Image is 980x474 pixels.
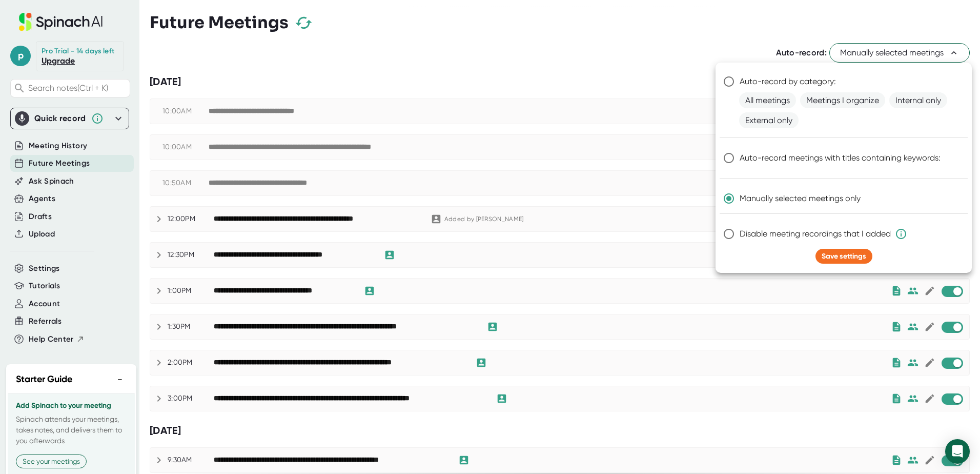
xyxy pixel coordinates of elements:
[822,252,866,261] span: Save settings
[740,228,907,240] span: Disable meeting recordings that I added
[945,439,970,464] div: Open Intercom Messenger
[740,152,941,164] span: Auto-record meetings with titles containing keywords:
[740,75,836,88] span: Auto-record by category:
[739,112,799,128] span: External only
[889,92,947,108] span: Internal only
[739,92,796,108] span: All meetings
[815,249,872,264] button: Save settings
[740,192,861,205] span: Manually selected meetings only
[800,92,885,108] span: Meetings I organize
